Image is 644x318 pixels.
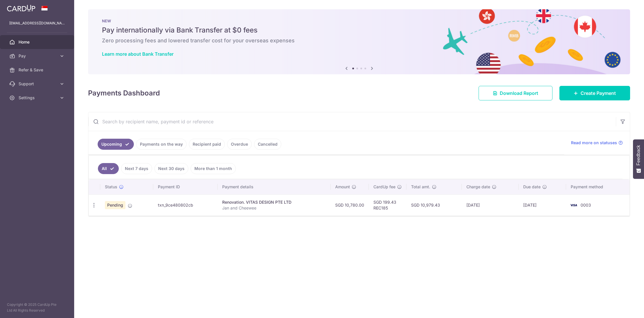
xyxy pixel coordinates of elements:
p: NEW [102,19,616,23]
div: Renovation. VITAS DESIGN PTE LTD [222,199,326,205]
span: Charge date [466,184,490,190]
a: Cancelled [254,139,281,150]
th: Payment ID [153,179,218,194]
img: Bank Card [568,202,579,209]
a: Recipient paid [189,139,225,150]
span: Total amt. [411,184,430,190]
td: SGD 199.43 REC185 [369,194,406,216]
span: Refer & Save [19,67,57,73]
th: Payment method [566,179,630,194]
a: More than 1 month [191,163,236,174]
span: Home [19,39,57,45]
button: Feedback - Show survey [633,139,644,179]
span: Due date [523,184,541,190]
td: [DATE] [462,194,519,216]
input: Search by recipient name, payment id or reference [88,112,616,131]
a: Payments on the way [136,139,187,150]
a: Learn more about Bank Transfer [102,51,174,57]
span: Amount [335,184,350,190]
img: CardUp [7,5,35,12]
span: Pending [105,201,125,209]
span: CardUp fee [373,184,395,190]
span: Download Report [500,90,538,97]
span: Settings [19,95,57,101]
span: Support [19,81,57,87]
h4: Payments Dashboard [88,88,160,98]
span: Read more on statuses [571,140,617,146]
td: [DATE] [519,194,566,216]
a: Next 7 days [121,163,152,174]
h5: Pay internationally via Bank Transfer at $0 fees [102,26,616,35]
a: Read more on statuses [571,140,623,146]
a: All [98,163,119,174]
img: Bank transfer banner [88,9,630,74]
td: SGD 10,979.43 [406,194,461,216]
th: Payment details [218,179,331,194]
a: Next 30 days [154,163,188,174]
td: SGD 10,780.00 [331,194,369,216]
a: Create Payment [559,86,630,100]
td: txn_9ce480802cb [153,194,218,216]
a: Upcoming [98,139,134,150]
a: Download Report [479,86,552,100]
span: Pay [19,53,57,59]
a: Overdue [227,139,252,150]
span: Create Payment [581,90,616,97]
span: Status [105,184,117,190]
span: 0003 [581,203,591,207]
h6: Zero processing fees and lowered transfer cost for your overseas expenses [102,37,616,44]
p: [EMAIL_ADDRESS][DOMAIN_NAME] [9,20,65,26]
p: Jan and Cheewee [222,205,326,211]
span: Feedback [636,145,641,165]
